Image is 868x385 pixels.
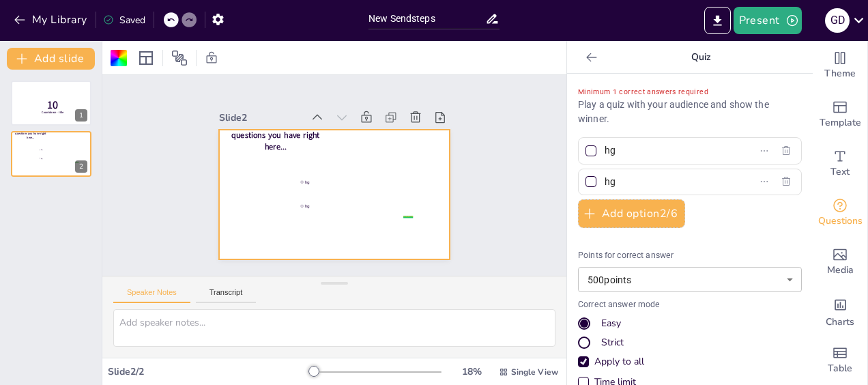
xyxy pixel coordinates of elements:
[47,98,58,113] span: 10
[75,160,87,173] div: 2
[813,336,867,385] div: Add a table
[108,365,310,378] div: Slide 2 / 2
[828,361,852,376] span: Table
[603,41,799,74] p: Quiz
[830,165,850,180] span: Text
[578,250,802,262] p: Points for correct answer
[42,111,63,115] span: Countdown - title
[578,355,802,369] div: Apply to all
[7,48,95,70] button: Add slide
[594,355,644,369] div: Apply to all
[813,188,867,238] div: Get real-time input from your audience
[241,79,324,117] div: Slide 2
[818,214,863,229] span: Questions
[578,98,802,126] p: Play a quiz with your audience and show the winner.
[578,87,708,96] span: Minimum 1 correct answers required
[827,263,854,278] span: Media
[113,288,190,303] button: Speaker Notes
[813,139,867,188] div: Add text boxes
[825,8,850,33] div: G D
[171,50,188,66] span: Position
[813,90,867,139] div: Add ready made slides
[304,170,407,208] span: hg
[824,66,856,81] span: Theme
[605,141,732,160] input: Option 1
[511,367,558,377] span: Single View
[578,317,802,330] div: Easy
[11,81,91,126] div: 1
[825,7,850,34] button: G D
[41,149,78,151] span: hg
[455,365,488,378] div: 18 %
[10,9,93,31] button: My Library
[813,238,867,287] div: Add images, graphics, shapes or video
[578,267,802,292] div: 500 points
[15,128,46,139] span: Feel free to ask any questions you have right here...
[247,92,334,139] span: Feel free to ask any questions you have right here...
[601,336,624,350] div: Strict
[75,109,87,122] div: 1
[734,7,802,34] button: Present
[704,7,731,34] button: Export to PowerPoint
[578,199,685,228] button: Add option2/6
[368,9,485,29] input: Insert title
[196,288,257,303] button: Transcript
[578,299,802,311] p: Correct answer mode
[103,14,145,27] div: Saved
[578,336,802,350] div: Strict
[41,157,78,159] span: hg
[813,287,867,336] div: Add charts and graphs
[135,47,157,69] div: Layout
[826,315,854,330] span: Charts
[601,317,621,330] div: Easy
[11,131,91,176] div: 2
[813,41,867,90] div: Change the overall theme
[820,115,861,130] span: Template
[605,172,732,192] input: Option 2
[296,192,399,231] span: hg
